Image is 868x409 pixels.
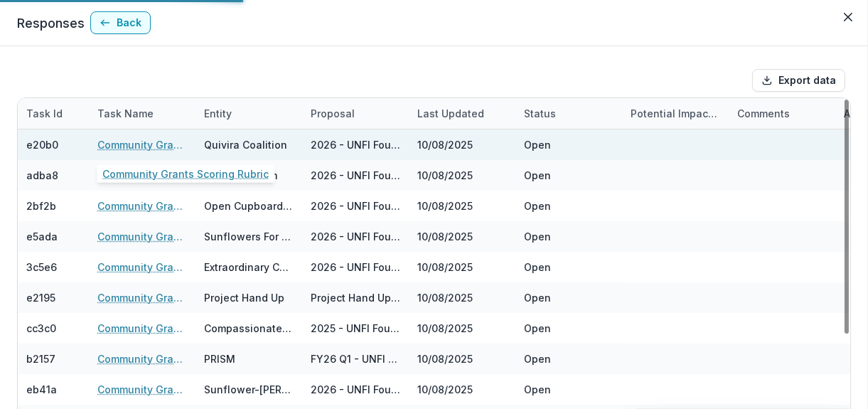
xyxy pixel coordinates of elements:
[409,252,515,282] div: 10/08/2025
[97,137,187,152] a: Community Grants Scoring Rubric
[515,98,622,129] div: Status
[26,382,57,397] div: eb41a
[195,98,302,129] div: Entity
[524,168,551,183] div: Open
[311,321,400,336] div: 2025 - UNFI Foundation Community Grants Application
[17,14,85,33] p: Responses
[97,229,187,244] a: Community Grants Scoring Rubric
[26,137,58,152] div: e20b0
[515,106,564,121] div: Status
[204,351,235,366] div: PRISM
[204,137,287,152] div: Quivira Coalition
[752,69,845,92] button: Export data
[204,260,294,275] div: Extraordinary Charities Inc
[409,282,515,313] div: 10/08/2025
[311,168,400,183] div: 2026 - UNFI Foundation Community Grants Application
[89,106,162,121] div: Task Name
[409,313,515,344] div: 10/08/2025
[97,321,187,336] a: Community Grants Scoring Rubric
[204,382,294,397] div: Sunflower-[PERSON_NAME] Counties Progress, Inc
[311,198,400,213] div: 2026 - UNFI Foundation Community Grants Application
[26,290,55,305] div: e2195
[409,191,515,221] div: 10/08/2025
[18,106,71,121] div: Task Id
[729,98,835,129] div: Comments
[302,106,363,121] div: Proposal
[97,351,187,366] a: Community Grants Scoring Rubric
[18,98,89,129] div: Task Id
[204,290,284,305] div: Project Hand Up
[311,382,400,397] div: 2026 - UNFI Foundation Community Grants Application
[195,106,240,121] div: Entity
[89,98,195,129] div: Task Name
[26,198,56,213] div: 2bf2b
[837,6,859,28] button: Close
[622,98,729,129] div: Potential Impact (10 points)
[622,106,729,121] div: Potential Impact (10 points)
[524,321,551,336] div: Open
[97,260,187,275] a: Community Grants Scoring Rubric
[311,351,400,366] div: FY26 Q1 - UNFI Foundation Community Grants Application
[409,374,515,405] div: 10/08/2025
[409,160,515,191] div: 10/08/2025
[409,106,493,121] div: Last Updated
[409,98,515,129] div: Last Updated
[409,344,515,374] div: 10/08/2025
[311,290,400,305] div: Project Hand Up - 2025 - UNFI Foundation Community Grants Application
[409,129,515,160] div: 10/08/2025
[204,198,294,213] div: Open Cupboard fka Christian Cupboard Emergency Food Shelf
[26,168,58,183] div: adba8
[524,290,551,305] div: Open
[302,98,409,129] div: Proposal
[97,168,187,183] a: Community Grants Scoring Rubric
[524,198,551,213] div: Open
[97,290,187,305] a: Community Grants Scoring Rubric
[311,229,400,244] div: 2026 - UNFI Foundation Community Grants Application
[524,351,551,366] div: Open
[409,221,515,252] div: 10/08/2025
[26,260,57,275] div: 3c5e6
[311,137,400,152] div: 2026 - UNFI Foundation Community Grants Application
[90,11,151,34] button: Back
[524,229,551,244] div: Open
[524,137,551,152] div: Open
[26,229,58,244] div: e5ada
[97,382,187,397] a: Community Grants Scoring Rubric
[204,321,294,336] div: Compassionate Home Health Care Inc
[524,382,551,397] div: Open
[524,260,551,275] div: Open
[204,168,277,183] div: Kindness Farm
[204,229,294,244] div: Sunflowers For [PERSON_NAME] Inc
[26,351,55,366] div: b2157
[311,260,400,275] div: 2026 - UNFI Foundation Community Grants Application
[97,198,187,213] a: Community Grants Scoring Rubric
[729,106,798,121] div: Comments
[26,321,56,336] div: cc3c0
